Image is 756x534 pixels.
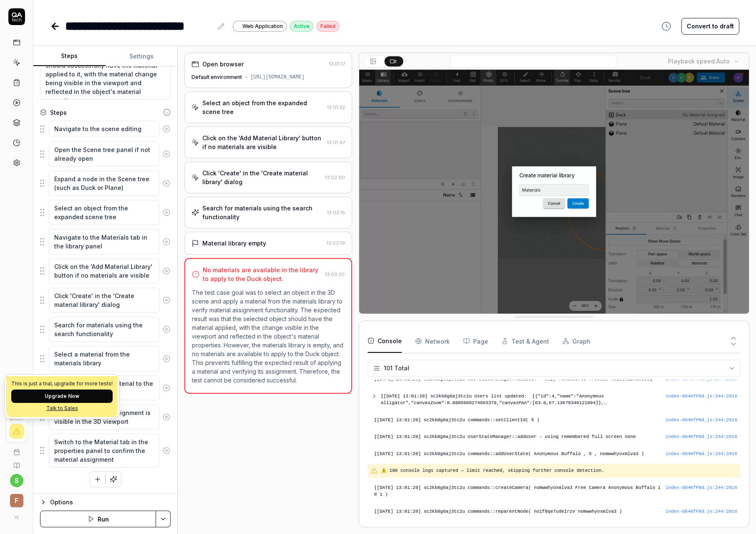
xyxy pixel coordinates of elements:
button: Options [40,497,171,507]
time: 13:02:00 [325,175,345,180]
div: Select an object from the expanded scene tree [202,99,323,116]
button: Remove step [159,350,174,367]
pre: [[DATE] 13:01:20] sc2kb8g6aj3tc2u commands::reparentNode( no1f8qe7udelrzv nomwwhyoxmlva3 ) [374,508,737,515]
div: Material library empty [202,239,266,248]
div: Suggestions [40,200,171,225]
p: This is just a trial, upgrade for more tests! [11,381,113,386]
a: Web Application [233,20,287,32]
time: 13:03:19 [327,240,345,246]
div: [URL][DOMAIN_NAME] [250,73,305,81]
button: index-O84KfFNd.js:244:2016 [665,508,737,515]
div: Suggestions [40,258,171,284]
div: No materials are available in the library to apply to the Duck object. [203,266,321,283]
button: F [3,487,30,509]
time: 13:03:20 [325,271,345,277]
div: Suggestions [40,433,171,468]
button: Remove step [159,204,174,221]
pre: [[DATE] 13:01:20] sc2kb8g6aj3tc2u commands::setClientId( 5 ) [374,417,737,424]
div: Search for materials using the search functionality [202,204,323,221]
time: 13:01:47 [327,139,345,145]
pre: [[DATE] 13:01:20] sc2kb8g6aj3tc2u commands::createCamera( nomwwhyoxmlva3 Free Camera Anonymous Bu... [374,484,737,498]
time: 13:01:32 [327,104,345,110]
button: Network [415,329,450,353]
button: Settings [106,46,178,66]
div: Click 'Create' in the 'Create material library' dialog [202,169,321,186]
div: index-O84KfFNd.js : 244 : 2016 [665,393,737,400]
pre: [[DATE] 13:01:20] sc2kb8g6aj3tc2u UserStateManager::addUser - using remembered full screen none [374,433,737,440]
button: index-O84KfFNd.js:244:2016 [665,433,737,440]
div: Suggestions [40,120,171,138]
button: Convert to draft [681,18,739,35]
div: Steps [50,108,67,117]
div: Suggestions [40,170,171,196]
div: Suggestions [40,346,171,372]
button: Console [368,329,402,353]
a: Documentation [3,456,30,469]
button: Remove step [159,409,174,425]
button: Remove step [159,292,174,309]
div: Suggestions [40,141,171,167]
button: index-O84KfFNd.js:244:2016 [665,450,737,458]
button: Remove step [159,321,174,338]
div: index-O84KfFNd.js : 244 : 2016 [665,508,737,515]
div: Suggestions [40,229,171,255]
button: index-O84KfFNd.js:244:2016 [665,484,737,491]
span: Web Application [242,23,283,30]
a: Talk to Sales [11,405,113,412]
div: Active [290,21,313,32]
button: Remove step [159,233,174,250]
div: Options [50,497,171,507]
div: Click on the 'Add Material Library' button if no materials are visible [202,134,323,151]
div: Suggestions [40,287,171,313]
time: 13:01:17 [329,61,345,67]
div: index-O84KfFNd.js : 244 : 2016 [665,433,737,440]
div: index-O84KfFNd.js : 244 : 2016 [665,417,737,424]
button: Upgrade Now [11,390,113,403]
button: Remove step [159,121,174,137]
button: Remove step [159,380,174,396]
button: View version history [656,18,676,35]
pre: [[DATE] 13:01:20] sc2kb8g6aj3tc2u commands::addUserState( Anonymous Buffalo , 5 , nomwwhyoxmlva3 ) [374,450,737,458]
button: Run [40,511,156,527]
div: Default environment [192,73,242,81]
span: F [10,494,23,507]
button: Remove step [159,263,174,279]
div: Failed [317,21,339,32]
div: Suggestions [40,316,171,342]
button: Remove step [159,442,174,459]
div: index-O84KfFNd.js : 244 : 2016 [665,484,737,491]
a: Book a call with us [3,442,30,456]
div: index-O84KfFNd.js : 244 : 2016 [665,450,737,458]
pre: [[DATE] 13:01:20] sc2kb8g6aj3tc2u Users list updated: [{"id":4,"name":"Anonymous Alligator","canv... [381,393,666,407]
p: The test case goal was to select an object in the 3D scene and apply a material from the material... [192,288,344,385]
button: Test & Agent [501,329,549,353]
button: Steps [33,46,106,66]
div: Open browser [202,60,244,68]
button: Remove step [159,175,174,192]
button: index-O84KfFNd.js:244:2016 [665,393,737,400]
button: Remove step [159,146,174,162]
pre: ⚠️ 100 console logs captured — limit reached, skipping further console detection. [381,467,737,474]
div: Playback speed: [668,57,730,66]
button: index-O84KfFNd.js:244:2016 [665,417,737,424]
button: Page [463,329,488,353]
button: Graph [562,329,590,353]
time: 13:02:15 [327,210,345,215]
button: s [10,474,23,487]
